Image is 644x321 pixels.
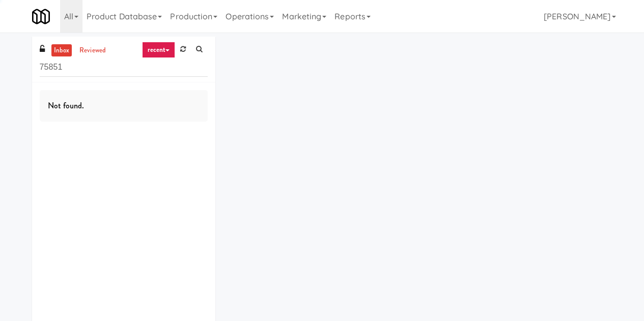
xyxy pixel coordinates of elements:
[77,44,108,57] a: reviewed
[32,8,50,25] img: Micromart
[48,100,85,111] span: Not found.
[51,44,72,57] a: inbox
[142,42,176,58] a: recent
[40,58,208,77] input: Search vision orders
